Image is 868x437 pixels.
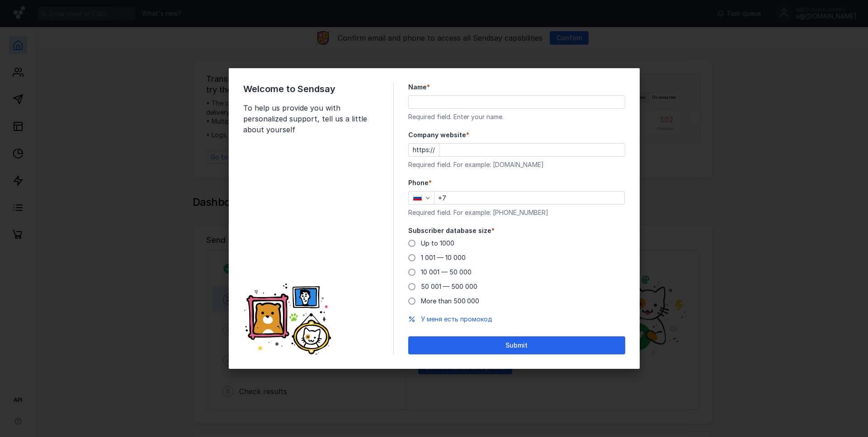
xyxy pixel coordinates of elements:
div: Required field. Enter your name. [408,112,625,121]
span: 10 001 — 50 000 [421,268,472,276]
span: Up to 1000 [421,239,454,247]
span: Company website [408,130,466,139]
span: Name [408,83,427,92]
span: More than 500 000 [421,297,479,305]
span: To help us provide you with personalized support, tell us a little about yourself [243,102,379,135]
span: 1 001 — 10 000 [421,254,466,261]
button: Submit [408,336,625,354]
span: Phone [408,178,429,187]
span: Submit [505,342,528,349]
div: Required field. For example: [PHONE_NUMBER] [408,208,625,217]
span: Subscriber database size [408,226,491,235]
span: У меня есть промокод [421,315,492,323]
span: 50 001 — 500 000 [421,283,477,290]
button: У меня есть промокод [421,315,492,324]
div: Required field. For example: [DOMAIN_NAME] [408,160,625,169]
span: Welcome to Sendsay [243,83,379,95]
